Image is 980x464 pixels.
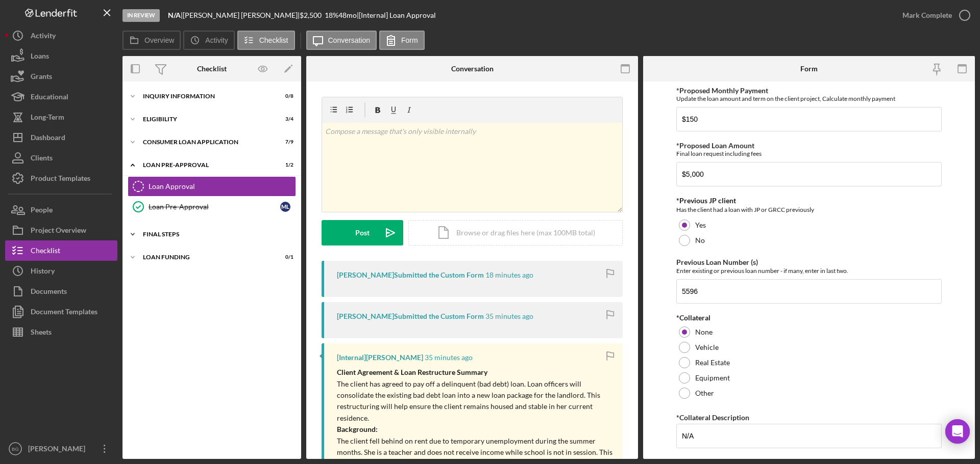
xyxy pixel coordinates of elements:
[183,11,300,19] div: [PERSON_NAME] [PERSON_NAME] |
[338,11,357,19] div: 48 mo
[676,258,758,266] label: Previous Loan Number (s)
[695,359,730,367] label: Real Estate
[31,46,49,69] div: Loans
[31,87,68,110] div: Educational
[695,328,713,336] label: None
[322,220,403,245] button: Post
[168,11,181,19] b: N/A
[676,86,768,95] label: *Proposed Monthly Payment
[451,65,494,73] div: Conversation
[275,139,293,145] div: 7 / 9
[149,203,280,211] div: Loan Pre-Approval
[695,236,705,244] label: No
[5,25,117,46] button: Activity
[31,220,86,243] div: Project Overview
[695,343,719,351] label: Vehicle
[31,25,56,48] div: Activity
[676,141,754,150] label: *Proposed Loan Amount
[143,116,268,122] div: Eligibility
[337,312,484,320] div: [PERSON_NAME] Submitted the Custom Form
[183,31,234,50] button: Activity
[149,182,296,190] div: Loan Approval
[275,254,293,260] div: 0 / 1
[5,322,117,342] button: Sheets
[337,271,484,279] div: [PERSON_NAME] Submitted the Custom Form
[695,389,714,397] label: Other
[168,11,183,19] div: |
[337,425,378,433] strong: Background:
[280,202,290,212] div: M L
[275,162,293,168] div: 1 / 2
[328,36,371,44] label: Conversation
[695,221,706,229] label: Yes
[337,353,423,362] div: [Internal] [PERSON_NAME]
[485,312,533,320] time: 2025-09-16 16:12
[485,271,533,279] time: 2025-09-16 16:28
[676,150,942,157] div: Final loan request including fees
[5,281,117,302] button: Documents
[31,200,53,223] div: People
[695,374,730,382] label: Equipment
[337,368,487,376] strong: Client Agreement & Loan Restructure Summary
[676,95,942,102] div: Update the loan amount and term on the client project, Calculate monthly payment
[128,197,296,217] a: Loan Pre-ApprovalML
[31,168,90,191] div: Product Templates
[676,413,749,422] label: *Collateral Description
[5,148,117,168] button: Clients
[31,107,64,130] div: Long-Term
[5,127,117,148] button: Dashboard
[26,439,92,461] div: [PERSON_NAME]
[5,220,117,240] button: Project Overview
[122,9,160,22] div: In Review
[5,107,117,127] button: Long-Term
[31,281,67,304] div: Documents
[237,31,295,50] button: Checklist
[31,261,55,284] div: History
[5,240,117,261] button: Checklist
[676,314,942,322] div: *Collateral
[275,93,293,99] div: 0 / 8
[5,168,117,188] a: Product Templates
[5,261,117,281] button: History
[205,36,228,44] label: Activity
[379,31,425,50] button: Form
[5,302,117,322] button: Document Templates
[325,11,338,19] div: 18 %
[5,439,117,459] button: BG[PERSON_NAME]
[122,31,181,50] button: Overview
[5,46,117,66] button: Loans
[425,353,473,362] time: 2025-09-16 16:12
[31,127,65,150] div: Dashboard
[31,302,97,324] div: Document Templates
[401,36,418,44] label: Form
[5,66,117,87] a: Grants
[5,87,117,107] a: Educational
[143,254,268,260] div: Loan Funding
[306,31,377,50] button: Conversation
[945,419,970,444] div: Open Intercom Messenger
[676,267,942,275] div: Enter existing or previous loan number - if many, enter in last two.
[357,11,436,19] div: | [Internal] Loan Approval
[300,11,322,19] span: $2,500
[676,197,942,205] div: *Previous JP client
[259,36,288,44] label: Checklist
[275,116,293,122] div: 3 / 4
[144,36,174,44] label: Overview
[31,240,60,263] div: Checklist
[128,176,296,197] a: Loan Approval
[12,446,19,452] text: BG
[143,93,268,99] div: Inquiry Information
[355,220,370,245] div: Post
[902,5,952,25] div: Mark Complete
[5,200,117,220] button: People
[143,231,288,237] div: FINAL STEPS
